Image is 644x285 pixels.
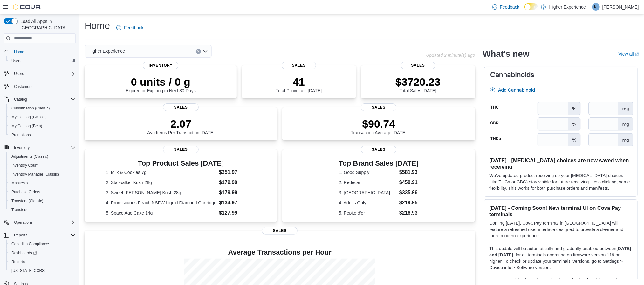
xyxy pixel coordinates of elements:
span: Operations [11,219,76,226]
a: My Catalog (Beta) [9,122,45,130]
span: Higher Experience [88,47,125,55]
span: Users [14,71,24,76]
span: Sales [163,146,199,153]
a: View allExternal link [619,51,639,56]
button: Reports [11,231,30,239]
div: Kevin Ikeno [592,3,600,11]
a: Transfers (Classic) [9,197,46,205]
p: This update will be automatically and gradually enabled between , for all terminals operating on ... [490,245,632,271]
a: Customers [11,83,35,90]
dd: $179.99 [219,179,256,186]
span: Canadian Compliance [11,242,49,247]
span: Home [14,50,24,55]
button: Customers [1,82,78,91]
button: [US_STATE] CCRS [6,266,78,275]
span: Inventory [143,62,178,69]
span: Adjustments (Classic) [9,153,76,160]
span: Canadian Compliance [9,240,76,248]
span: Transfers [9,206,76,214]
dd: $134.97 [219,199,256,207]
span: Classification (Classic) [9,104,76,112]
a: Inventory Count [9,162,41,169]
span: Catalog [14,97,27,102]
button: Transfers (Classic) [6,196,78,205]
a: Canadian Compliance [9,240,51,248]
dd: $458.91 [399,179,419,186]
span: Users [9,57,76,65]
span: Sales [282,62,316,69]
button: Classification (Classic) [6,104,78,113]
div: Avg Items Per Transaction [DATE] [147,117,215,135]
input: Dark Mode [524,3,538,10]
span: Feedback [500,4,519,10]
span: Inventory [11,144,76,151]
p: $3720.23 [395,76,441,88]
dd: $251.97 [219,169,256,176]
dd: $219.95 [399,199,419,207]
button: Promotions [6,130,78,139]
p: Higher Experience [549,3,586,11]
dd: $581.93 [399,169,419,176]
button: Transfers [6,205,78,214]
p: 2.07 [147,117,215,130]
a: Home [11,48,27,56]
span: Reports [14,233,27,238]
p: [PERSON_NAME] [602,3,639,11]
button: Catalog [11,96,30,103]
div: Total # Invoices [DATE] [276,76,322,93]
span: Adjustments (Classic) [11,154,48,159]
button: Operations [11,219,35,226]
span: Purchase Orders [11,189,40,195]
span: Transfers (Classic) [11,198,43,203]
svg: External link [635,52,639,56]
span: My Catalog (Beta) [9,122,76,130]
a: [US_STATE] CCRS [9,267,47,275]
div: Transaction Average [DATE] [351,117,407,135]
dt: 1. Good Supply [339,169,397,176]
h3: [DATE] - [MEDICAL_DATA] choices are now saved when receiving [490,157,632,170]
button: Manifests [6,179,78,188]
span: Customers [11,83,76,90]
span: [US_STATE] CCRS [11,268,45,273]
span: Inventory Manager (Classic) [11,172,59,177]
span: Inventory Count [9,162,76,169]
span: Dashboards [9,249,76,257]
button: Users [11,70,26,77]
button: Open list of options [203,49,208,54]
a: Users [9,57,24,65]
p: Coming [DATE], Cova Pay terminal in [GEOGRAPHIC_DATA] will feature a refreshed user interface des... [490,220,632,239]
a: Dashboards [6,249,78,257]
dt: 2. Starwalker Kush 28g [106,179,216,186]
h3: Top Brand Sales [DATE] [339,160,419,167]
p: 0 units / 0 g [126,76,196,88]
span: Sales [361,103,396,111]
span: Home [11,48,76,56]
span: Purchase Orders [9,188,76,196]
button: Clear input [196,49,201,54]
a: Feedback [490,1,522,13]
button: Users [6,56,78,65]
a: Transfers [9,206,30,214]
button: Users [1,69,78,78]
span: Feedback [124,24,143,31]
button: My Catalog (Beta) [6,122,78,130]
dt: 3. Sweet [PERSON_NAME] Kush 28g [106,189,216,196]
p: Updated 2 minute(s) ago [426,53,475,58]
dd: $127.99 [219,209,256,217]
h3: [DATE] - Coming Soon! New terminal UI on Cova Pay terminals [490,205,632,217]
span: Transfers (Classic) [9,197,76,205]
a: Feedback [114,21,146,34]
dt: 5. Space Age Cake 14g [106,210,216,216]
span: Washington CCRS [9,267,76,275]
button: Adjustments (Classic) [6,152,78,161]
a: Reports [9,258,27,266]
a: Purchase Orders [9,188,43,196]
span: My Catalog (Classic) [11,115,47,120]
button: Inventory [11,144,32,151]
h3: Top Product Sales [DATE] [106,160,256,167]
button: My Catalog (Classic) [6,113,78,122]
span: Sales [401,62,435,69]
span: Promotions [9,131,76,139]
span: My Catalog (Classic) [9,113,76,121]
